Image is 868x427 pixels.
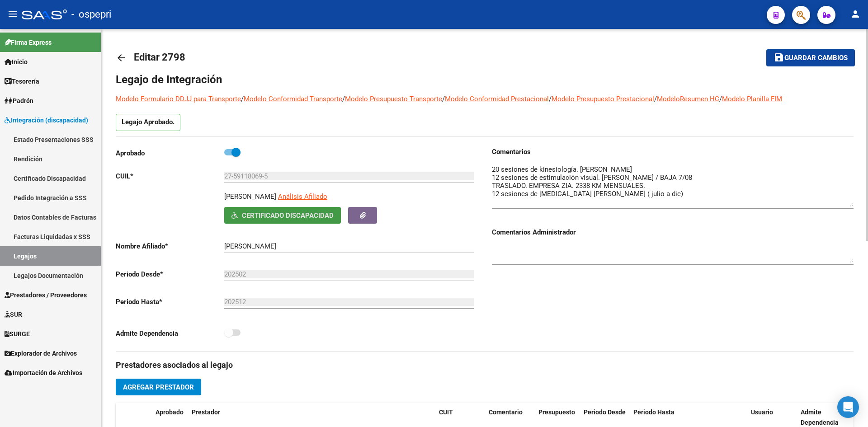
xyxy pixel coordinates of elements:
p: Periodo Hasta [116,297,224,307]
span: Prestadores / Proveedores [5,290,87,300]
button: Certificado Discapacidad [224,207,341,224]
a: Modelo Presupuesto Transporte [345,95,442,103]
span: Guardar cambios [784,54,848,62]
h3: Comentarios [492,147,854,157]
h3: Prestadores asociados al legajo [116,359,854,371]
span: Admite Dependencia [801,408,839,426]
span: Prestador [192,408,220,416]
a: Modelo Conformidad Transporte [244,95,342,103]
span: Firma Express [5,38,52,47]
a: ModeloResumen HC [657,95,719,103]
span: Usuario [751,408,773,416]
a: Modelo Presupuesto Prestacional [552,95,654,103]
span: Certificado Discapacidad [242,211,334,220]
span: Integración (discapacidad) [5,115,88,125]
span: Comentario [489,408,523,416]
span: CUIT [439,408,453,416]
span: SURGE [5,329,30,339]
p: Aprobado [116,148,224,158]
span: Importación de Archivos [5,368,82,378]
span: Agregar Prestador [123,383,194,391]
a: Modelo Formulario DDJJ para Transporte [116,95,241,103]
span: Inicio [5,57,28,67]
mat-icon: arrow_back [116,52,127,63]
p: Legajo Aprobado. [116,114,180,131]
p: [PERSON_NAME] [224,192,276,202]
span: SUR [5,310,22,319]
span: Tesorería [5,76,39,86]
span: Presupuesto [538,408,575,416]
mat-icon: save [774,52,784,63]
p: CUIL [116,171,224,181]
span: Análisis Afiliado [278,192,327,201]
mat-icon: menu [7,9,18,19]
span: Padrón [5,96,33,106]
p: Periodo Desde [116,269,224,279]
p: Nombre Afiliado [116,241,224,251]
span: - ospepri [71,5,111,24]
a: Modelo Planilla FIM [722,95,782,103]
span: Editar 2798 [134,52,185,63]
button: Guardar cambios [766,49,855,66]
button: Agregar Prestador [116,379,201,395]
a: Modelo Conformidad Prestacional [445,95,549,103]
p: Admite Dependencia [116,328,224,338]
h3: Comentarios Administrador [492,227,854,237]
span: Aprobado [156,408,184,416]
span: Periodo Desde [584,408,626,416]
div: Open Intercom Messenger [837,396,859,418]
h1: Legajo de Integración [116,72,854,87]
mat-icon: person [850,9,861,19]
span: Explorador de Archivos [5,348,77,358]
span: Periodo Hasta [633,408,675,416]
